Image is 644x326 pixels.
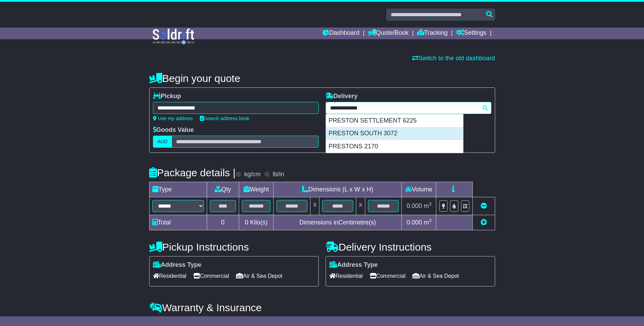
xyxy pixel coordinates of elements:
label: Address Type [153,261,202,269]
a: Dashboard [323,28,359,39]
a: Quote/Book [368,28,409,39]
a: Search address book [200,116,249,121]
td: Total [149,215,207,230]
label: Goods Value [153,126,194,134]
td: 0 [207,215,239,230]
a: Settings [456,28,487,39]
label: lb/in [273,171,284,178]
td: Volume [402,182,436,197]
td: Qty [207,182,239,197]
a: Remove this item [481,202,487,209]
a: Add new item [481,219,487,226]
span: 0.000 [407,202,422,209]
label: Delivery [326,93,358,100]
a: Switch to the old dashboard [412,55,495,62]
span: Residential [153,271,186,281]
span: Commercial [193,271,229,281]
span: Air & Sea Depot [412,271,459,281]
td: Dimensions in Centimetre(s) [274,215,402,230]
label: kg/cm [244,171,260,178]
a: Use my address [153,116,193,121]
h4: Delivery Instructions [326,241,495,253]
span: Commercial [370,271,406,281]
td: Dimensions (L x W x H) [274,182,402,197]
td: x [356,197,365,215]
h4: Pickup Instructions [149,241,319,253]
td: Type [149,182,207,197]
h4: Package details | [149,167,236,178]
typeahead: Please provide city [326,102,491,114]
td: Kilo(s) [239,215,274,230]
span: m [424,202,432,209]
sup: 3 [429,201,432,207]
div: PRESTONS 2170 [326,140,463,153]
a: Tracking [417,28,448,39]
span: m [424,219,432,226]
span: Air & Sea Depot [236,271,283,281]
span: 0.000 [407,219,422,226]
h4: Begin your quote [149,73,495,84]
div: PRESTON SOUTH 3072 [326,127,463,140]
label: Pickup [153,93,181,100]
label: Address Type [329,261,378,269]
span: 0 [245,219,248,226]
div: PRESTON SETTLEMENT 6225 [326,114,463,127]
h4: Warranty & Insurance [149,302,495,313]
label: AUD [153,136,172,148]
span: Residential [329,271,363,281]
sup: 3 [429,218,432,223]
td: Weight [239,182,274,197]
td: x [310,197,319,215]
